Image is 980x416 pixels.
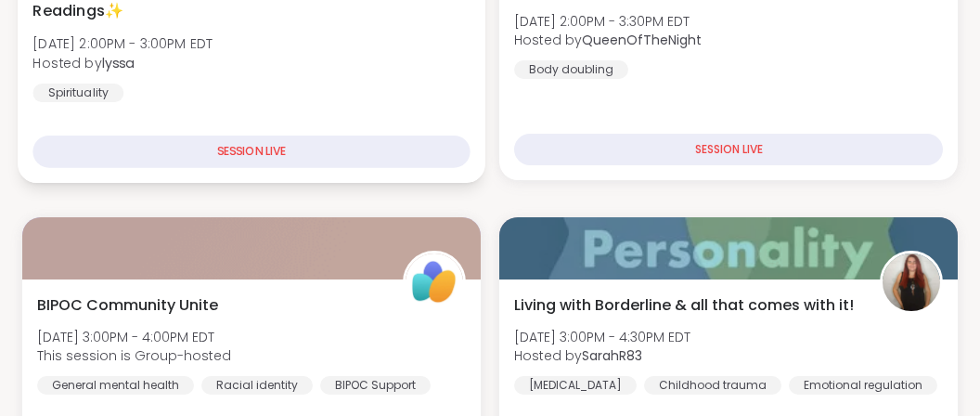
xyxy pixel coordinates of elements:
[582,31,702,49] b: QueenOfTheNight
[514,31,702,49] span: Hosted by
[514,294,854,317] span: Living with Borderline & all that comes with it!
[789,376,937,395] div: Emotional regulation
[514,346,690,365] span: Hosted by
[514,60,628,79] div: Body doubling
[102,53,135,71] b: lyssa
[514,134,943,165] div: SESSION LIVE
[32,53,213,71] span: Hosted by
[32,34,213,53] span: [DATE] 2:00PM - 3:00PM EDT
[32,84,123,102] div: Spirituality
[37,328,231,346] span: [DATE] 3:00PM - 4:00PM EDT
[883,253,940,311] img: SarahR83
[514,328,690,346] span: [DATE] 3:00PM - 4:30PM EDT
[32,136,470,168] div: SESSION LIVE
[37,346,231,365] span: This session is Group-hosted
[582,346,642,365] b: SarahR83
[201,376,313,395] div: Racial identity
[320,376,431,395] div: BIPOC Support
[37,294,218,317] span: BIPOC Community Unite
[514,376,637,395] div: [MEDICAL_DATA]
[406,253,463,311] img: ShareWell
[37,376,194,395] div: General mental health
[644,376,781,395] div: Childhood trauma
[514,12,702,31] span: [DATE] 2:00PM - 3:30PM EDT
